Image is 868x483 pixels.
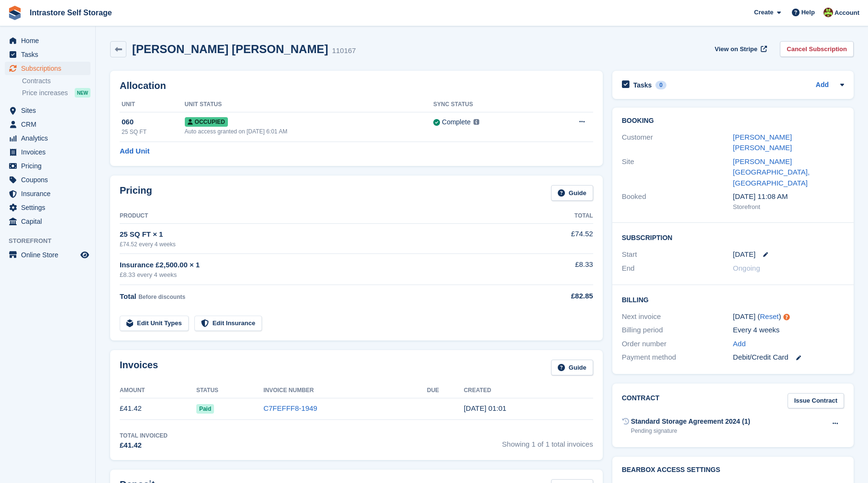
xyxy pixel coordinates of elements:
h2: BearBox Access Settings [622,466,844,474]
a: C7FEFFF8-1949 [263,404,317,412]
h2: Billing [622,295,844,304]
a: Edit Unit Types [120,316,189,331]
div: 110167 [332,45,356,56]
td: £41.42 [120,398,196,419]
th: Status [196,383,263,398]
div: Total Invoiced [120,431,168,440]
div: Booked [622,191,733,211]
a: View on Stripe [711,41,769,57]
h2: Contract [622,393,660,409]
span: Settings [21,201,79,214]
h2: Invoices [120,360,158,375]
a: [PERSON_NAME][GEOGRAPHIC_DATA], [GEOGRAPHIC_DATA] [733,157,810,187]
div: Customer [622,132,733,154]
h2: Allocation [120,80,593,91]
th: Created [464,383,593,398]
div: Storefront [733,202,844,212]
a: Preview store [79,249,90,261]
span: Home [21,34,79,47]
a: Guide [551,360,593,375]
span: Total [120,292,136,300]
div: 060 [122,117,185,128]
a: Add [733,339,746,350]
a: Add [816,80,829,91]
span: Account [834,8,859,18]
th: Total [530,209,593,224]
a: menu [5,201,90,214]
div: £41.42 [120,440,168,451]
th: Sync Status [433,97,544,112]
span: Price increases [22,88,68,98]
div: Tooltip anchor [782,313,791,321]
th: Product [120,209,530,224]
a: menu [5,132,90,145]
img: stora-icon-8386f47178a22dfd0bd8f6a31ec36ba5ce8667c1dd55bd0f319d3a0aa187defe.svg [8,6,22,20]
span: Ongoing [733,264,760,272]
span: Sites [21,104,79,117]
td: £74.52 [530,223,593,253]
a: menu [5,48,90,61]
span: Coupons [21,173,79,187]
h2: Pricing [120,185,152,201]
div: Standard Storage Agreement 2024 (1) [631,417,750,427]
div: £82.85 [530,291,593,302]
a: menu [5,215,90,228]
div: [DATE] 11:08 AM [733,191,844,202]
a: Reset [760,312,778,320]
h2: Tasks [633,81,652,89]
a: Price increases NEW [22,88,90,98]
h2: [PERSON_NAME] [PERSON_NAME] [132,43,328,55]
a: Guide [551,185,593,201]
a: Cancel Subscription [780,41,854,57]
span: Help [801,8,815,17]
div: NEW [75,88,90,98]
div: Payment method [622,352,733,363]
span: Subscriptions [21,62,79,75]
span: Insurance [21,187,79,200]
span: Online Store [21,248,79,262]
span: Tasks [21,48,79,61]
div: Site [622,156,733,189]
h2: Subscription [622,232,844,242]
a: menu [5,104,90,117]
div: Next invoice [622,311,733,322]
a: Intrastore Self Storage [26,5,116,21]
span: Create [754,8,773,17]
time: 2025-09-26 00:01:00 UTC [464,404,507,412]
span: Occupied [185,117,228,127]
div: Auto access granted on [DATE] 6:01 AM [185,127,433,136]
a: Contracts [22,77,90,86]
div: Billing period [622,325,733,336]
th: Unit [120,97,185,112]
a: Issue Contract [788,393,844,409]
div: 25 SQ FT [122,128,185,136]
a: menu [5,34,90,47]
div: Debit/Credit Card [733,352,844,363]
span: Capital [21,215,79,228]
span: Storefront [9,236,95,246]
span: View on Stripe [715,44,757,54]
img: Emily Clark [823,8,833,17]
div: £8.33 every 4 weeks [120,270,530,280]
div: Every 4 weeks [733,325,844,336]
span: Pricing [21,159,79,173]
a: menu [5,173,90,187]
th: Invoice Number [263,383,427,398]
div: 25 SQ FT × 1 [120,229,530,240]
div: End [622,263,733,274]
img: icon-info-grey-7440780725fd019a000dd9b08b2336e03edf1995a4989e88bcd33f0948082b44.svg [473,119,479,125]
a: [PERSON_NAME] [PERSON_NAME] [733,133,792,152]
div: Complete [442,117,471,127]
div: £74.52 every 4 weeks [120,240,530,249]
div: 0 [655,81,666,89]
a: menu [5,159,90,173]
span: Showing 1 of 1 total invoices [502,431,593,451]
th: Unit Status [185,97,433,112]
div: Insurance £2,500.00 × 1 [120,260,530,271]
a: menu [5,62,90,75]
time: 2025-09-26 00:00:00 UTC [733,249,755,260]
div: Start [622,249,733,260]
td: £8.33 [530,254,593,285]
th: Amount [120,383,196,398]
span: Paid [196,404,214,414]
